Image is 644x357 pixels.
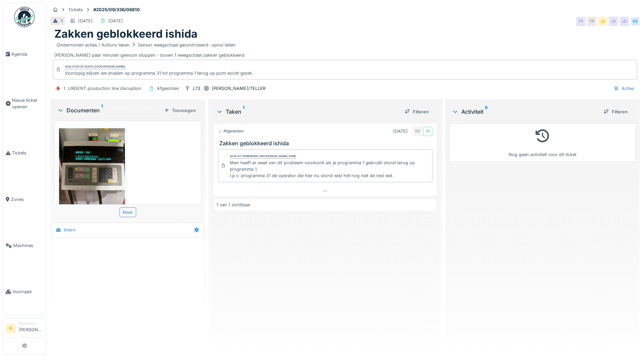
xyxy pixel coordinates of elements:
div: [DATE] [108,18,123,24]
div: Documenten [57,106,161,114]
div: Activiteit [452,108,598,116]
div: JD [423,127,433,136]
sup: 0 [485,108,488,116]
div: Tickets [68,6,83,13]
div: KE [630,17,640,26]
div: Afgesloten [157,85,179,92]
a: Nieuw ticket openen [3,77,46,130]
div: JD [620,17,629,26]
div: TP [587,17,596,26]
sup: 1 [101,106,103,114]
div: Taken [216,108,399,116]
a: Agenda [3,31,46,77]
div: JD [609,17,618,26]
div: 1 [61,18,62,24]
div: [DATE] [393,128,408,134]
div: Men heeft er weet van dit probleem voorkomt als je programma 1 gebruikt stond terug op programma ... [230,159,429,179]
div: Filteren [601,107,630,116]
span: Nieuw ticket openen [12,97,43,110]
div: Afsluit opmerking van [PERSON_NAME] atimi [230,154,296,159]
div: Nog geen activiteit voor dit ticket [454,127,631,158]
img: Badge_color-CXgf-gQk.svg [14,7,35,27]
div: Gesloten op [DATE] door [PERSON_NAME] [65,64,125,69]
div: Toevoegen [161,106,199,115]
strong: #2025/09/336/06610 [91,6,143,13]
div: [PERSON_NAME]/TELLER [212,85,265,92]
div: Filteren [402,107,431,116]
div: L73 [193,85,200,92]
img: g9beo6ztngyss6onu1kxz7xcvm8x [59,128,125,216]
span: Machines [13,242,43,249]
a: Tickets [3,130,46,176]
h1: Zakken geblokkeerd ishida [54,27,198,40]
div: JD [598,17,607,26]
div: Afgesloten [218,128,244,134]
span: Agenda [11,51,43,57]
sup: 1 [243,108,244,116]
h3: Zakken geblokkeerd ishida [219,140,434,147]
div: [PERSON_NAME] paar minuten gewoon stoppen - boven 1 weegschaal zakken geblokkeerd [54,41,636,58]
div: [DATE] [78,18,93,24]
div: Voorlopig blijven we draaien op programma 31 tot programma 1 terug op punt wordt gezet. [65,70,253,76]
span: Voorraad [13,288,43,295]
a: Voorraad [3,269,46,315]
div: Meer [119,207,136,217]
span: Zones [11,196,43,203]
div: TP [576,17,586,26]
div: Intern [64,227,76,233]
div: KE [413,127,422,136]
a: Machines [3,223,46,269]
span: Tickets [12,150,43,156]
div: 1. URGENT production line disruption [63,85,141,92]
div: Technicus [19,321,43,326]
li: IK [6,323,16,334]
a: Zones [3,176,46,222]
div: 1 van 1 zichtbaar [217,202,251,208]
div: Ondernomen acties / Actions taken Sensor weegschaal gecontroleerd- opnul tellen [57,42,236,48]
a: IK Technicus[PERSON_NAME] [6,321,43,337]
div: Acties [610,83,637,93]
li: [PERSON_NAME] [19,321,43,336]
